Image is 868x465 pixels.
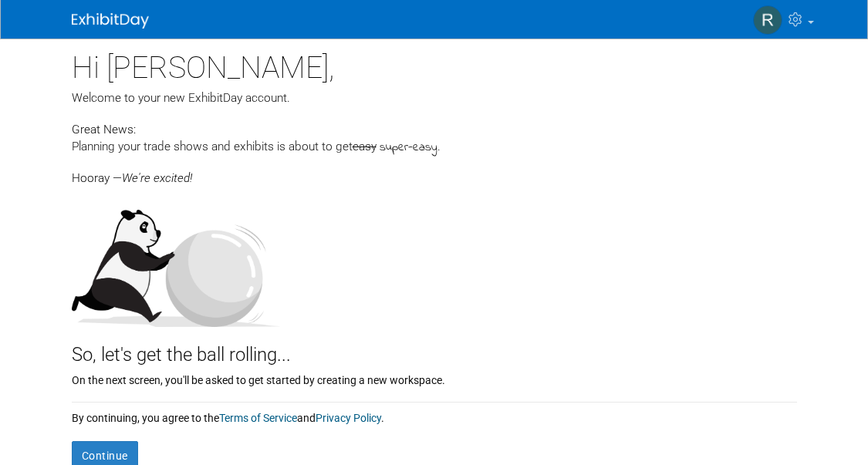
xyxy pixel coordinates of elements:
div: Welcome to your new ExhibitDay account. [72,89,797,106]
img: ExhibitDay [72,13,149,29]
div: Great News: [72,120,797,138]
img: Rhonda Eickoff [753,5,782,35]
img: Let's get the ball rolling [72,194,280,327]
div: On the next screen, you'll be asked to get started by creating a new workspace. [72,369,797,388]
div: Planning your trade shows and exhibits is about to get . [72,138,797,157]
span: super-easy [380,139,437,157]
a: Privacy Policy [316,412,381,424]
span: We're excited! [122,171,192,185]
div: So, let's get the ball rolling... [72,327,797,369]
div: By continuing, you agree to the and . [72,403,797,426]
div: Hi [PERSON_NAME], [72,39,797,89]
a: Terms of Service [219,412,297,424]
span: easy [353,140,377,153]
div: Hooray — [72,157,797,187]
